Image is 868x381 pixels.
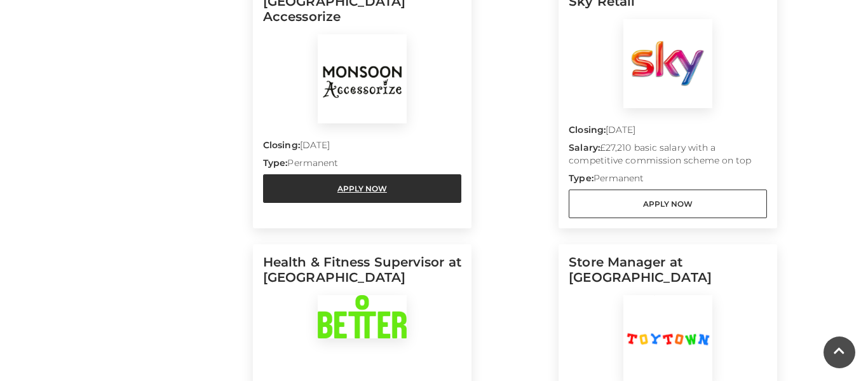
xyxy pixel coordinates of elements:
p: Permanent [569,172,767,190]
a: Apply Now [263,174,461,203]
h5: Health & Fitness Supervisor at [GEOGRAPHIC_DATA] [263,254,461,295]
p: Permanent [263,156,461,174]
strong: Type: [263,157,287,169]
p: £27,210 basic salary with a competitive commission scheme on top [569,141,767,172]
strong: Salary: [569,142,600,153]
img: Monsoon [318,34,407,123]
p: [DATE] [263,139,461,156]
h5: Store Manager at [GEOGRAPHIC_DATA] [569,254,767,295]
strong: Type: [569,172,593,184]
img: Basingstoke Sports Centre [318,295,407,338]
img: Sky Retail [623,19,712,108]
strong: Closing: [263,139,300,151]
a: Apply Now [569,190,767,218]
p: [DATE] [569,123,767,141]
strong: Closing: [569,124,606,135]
